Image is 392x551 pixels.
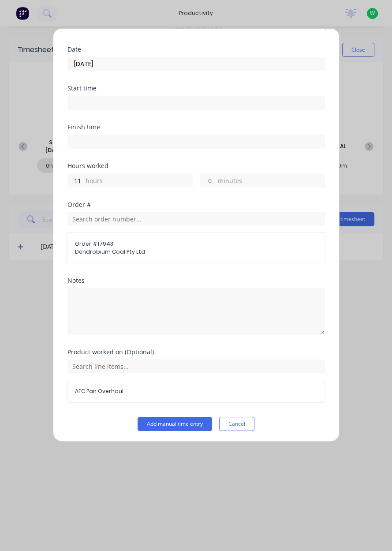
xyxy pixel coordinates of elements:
[67,212,325,225] input: Search order number...
[138,417,212,431] button: Add manual time entry
[75,240,317,248] span: Order # 17943
[67,85,325,91] div: Start time
[67,360,325,373] input: Search line items...
[67,202,325,208] div: Order #
[67,124,325,130] div: Finish time
[67,46,325,52] div: Date
[86,176,192,187] label: hours
[75,248,317,256] span: Dendrobium Coal Pty Ltd
[200,174,216,187] input: 0
[75,387,317,395] span: AFC Pan Overhaul
[68,174,83,187] input: 0
[67,163,325,169] div: Hours worked
[67,277,325,284] div: Notes
[67,349,325,355] div: Product worked on (Optional)
[219,417,254,431] button: Cancel
[218,176,325,187] label: minutes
